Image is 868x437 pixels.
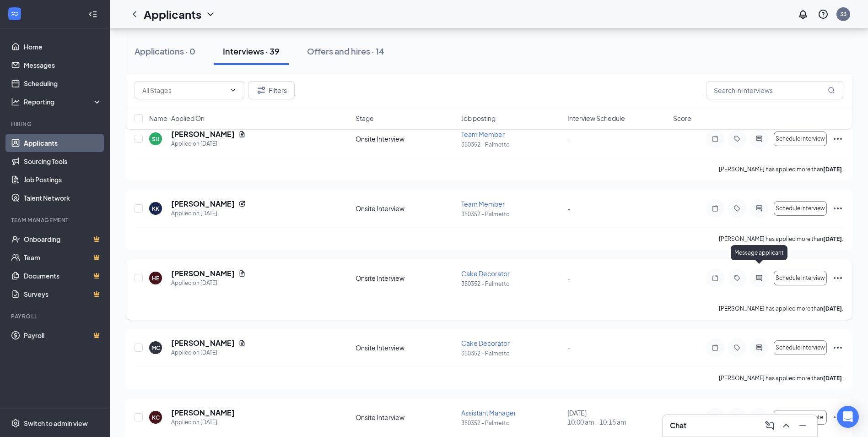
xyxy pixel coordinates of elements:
[238,270,246,277] svg: Document
[798,9,809,20] svg: Notifications
[205,9,216,20] svg: ChevronDown
[823,235,842,242] b: [DATE]
[781,420,792,431] svg: ChevronUp
[567,135,571,143] span: -
[779,418,793,433] button: ChevronUp
[710,344,721,351] svg: Note
[461,141,561,148] p: 350352 - Palmetto
[356,134,456,143] div: Onsite Interview
[24,74,102,93] a: Scheduling
[149,114,205,123] span: Name · Applied On
[142,85,226,95] input: All Stages
[24,248,102,267] a: TeamCrown
[461,269,510,278] span: Cake Decorator
[774,131,827,146] button: Schedule interview
[11,97,20,106] svg: Analysis
[238,200,246,208] svg: Reapply
[832,412,843,423] svg: Ellipses
[461,350,561,357] p: 350352 - Palmetto
[356,413,456,422] div: Onsite Interview
[461,200,505,208] span: Team Member
[129,9,140,20] svg: ChevronLeft
[11,120,100,128] div: Hiring
[776,344,825,351] span: Schedule interview
[706,81,843,99] input: Search in interviews
[567,204,571,213] span: -
[823,166,842,173] b: [DATE]
[710,274,721,282] svg: Note
[24,419,88,428] div: Switch to admin view
[171,408,235,418] h5: [PERSON_NAME]
[754,135,765,142] svg: ActiveChat
[238,339,246,347] svg: Document
[24,326,102,344] a: PayrollCrown
[24,97,102,106] div: Reporting
[356,343,456,352] div: Onsite Interview
[152,205,159,213] div: KK
[754,274,765,282] svg: ActiveChat
[673,114,691,123] span: Score
[832,273,843,284] svg: Ellipses
[776,275,825,281] span: Schedule interview
[171,139,246,148] div: Applied on [DATE]
[832,342,843,353] svg: Ellipses
[567,408,668,426] div: [DATE]
[152,135,160,143] div: SU
[356,114,374,123] span: Stage
[24,152,102,170] a: Sourcing Tools
[732,205,743,212] svg: Tag
[762,418,777,433] button: ComposeMessage
[774,271,827,285] button: Schedule interview
[461,280,561,288] p: 350352 - Palmetto
[24,285,102,303] a: SurveysCrown
[461,114,496,123] span: Job posting
[823,375,842,382] b: [DATE]
[776,205,825,212] span: Schedule interview
[223,45,280,57] div: Interviews · 39
[151,344,160,352] div: MC
[171,348,246,357] div: Applied on [DATE]
[823,305,842,312] b: [DATE]
[171,209,246,218] div: Applied on [DATE]
[719,165,843,173] p: [PERSON_NAME] has applied more than .
[356,204,456,213] div: Onsite Interview
[24,38,102,56] a: Home
[764,420,775,431] svg: ComposeMessage
[710,414,721,421] svg: Note
[828,87,835,94] svg: MagnifyingGlass
[135,45,195,57] div: Applications · 0
[774,201,827,216] button: Schedule interview
[256,85,267,96] svg: Filter
[171,268,235,279] h5: [PERSON_NAME]
[10,9,19,18] svg: WorkstreamLogo
[152,414,160,421] div: KC
[567,274,571,282] span: -
[171,199,235,209] h5: [PERSON_NAME]
[732,274,743,282] svg: Tag
[670,421,686,431] h3: Chat
[11,419,20,428] svg: Settings
[24,189,102,207] a: Talent Network
[818,9,829,20] svg: QuestionInfo
[567,344,571,352] span: -
[719,374,843,382] p: [PERSON_NAME] has applied more than .
[795,418,810,433] button: Minimize
[732,414,743,421] svg: Tag
[229,87,237,94] svg: ChevronDown
[832,133,843,144] svg: Ellipses
[754,205,765,212] svg: ActiveChat
[710,205,721,212] svg: Note
[24,134,102,152] a: Applicants
[144,6,201,22] h1: Applicants
[461,419,561,427] p: 350352 - Palmetto
[719,305,843,312] p: [PERSON_NAME] has applied more than .
[171,338,235,348] h5: [PERSON_NAME]
[171,418,235,427] div: Applied on [DATE]
[754,414,765,421] svg: ActiveChat
[774,410,827,425] button: Mark as complete
[567,417,668,426] span: 10:00 am - 10:15 am
[754,344,765,351] svg: ActiveChat
[24,267,102,285] a: DocumentsCrown
[837,406,859,428] div: Open Intercom Messenger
